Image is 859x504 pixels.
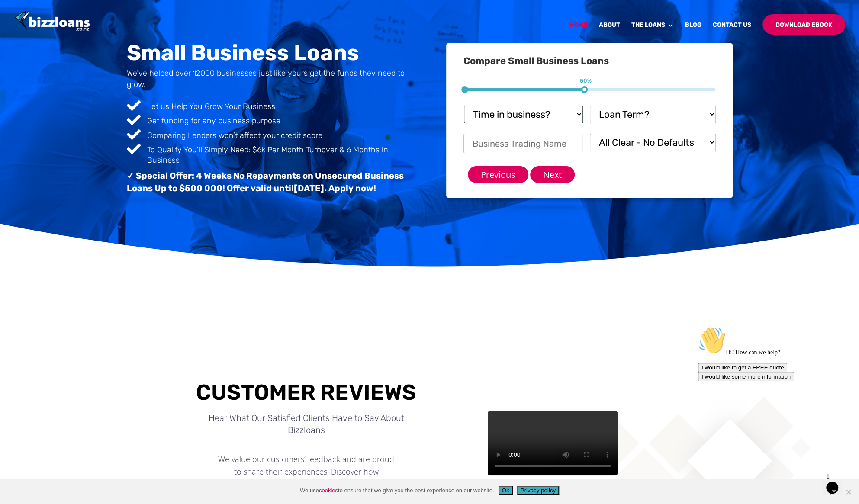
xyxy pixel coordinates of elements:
h3: Customer Reviews [196,379,417,405]
iframe: chat widget [695,323,850,465]
button: I would like to get a FREE quote [3,40,93,49]
input: Previous [468,166,528,183]
h3: Compare Small Business Loans [463,56,715,70]
span: Hi! How can we help? [3,26,86,32]
h1: Small Business Loans [127,42,413,68]
button: Privacy policy [517,486,559,495]
input: Business Trading Name [463,134,582,153]
span: To Qualify You'll Simply Need: $6k Per Month Turnover & 6 Months in Business [147,145,388,164]
span:  [127,113,141,127]
a: Contact Us [713,22,751,42]
iframe: chat widget [823,469,850,495]
h3: ✓ Special Offer: 4 Weeks No Repayments on Unsecured Business Loans Up to $500 000! Offer valid un... [127,170,413,199]
span: 50% [580,77,592,84]
input: Next [530,166,575,183]
span: Get funding for any business purpose [147,116,280,125]
span: We use to ensure that we give you the best experience on our website. [300,486,494,495]
a: Home [570,22,588,42]
span: Comparing Lenders won’t affect your credit score [147,131,322,140]
button: Ok [499,486,513,495]
h4: Hear What Our Satisfied Clients Have to Say About Bizzloans [196,412,417,440]
a: About [599,22,620,42]
span:  [127,99,141,112]
span: Let us Help You Grow Your Business [147,102,275,111]
a: Blog [685,22,701,42]
span:  [127,142,141,156]
img: Bizzloans New Zealand [15,11,90,32]
h4: We’ve helped over 12000 businesses just like yours get the funds they need to grow. [127,68,413,94]
span: [DATE] [294,183,324,193]
a: Download Ebook [762,14,845,35]
span:  [127,128,141,141]
button: I would like some more information [3,49,100,58]
a: cookies [319,487,338,494]
img: :wave: [3,3,31,31]
div: 👋Hi! How can we help?I would like to get a FREE quoteI would like some more information [3,3,159,58]
a: The Loans [631,22,674,42]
